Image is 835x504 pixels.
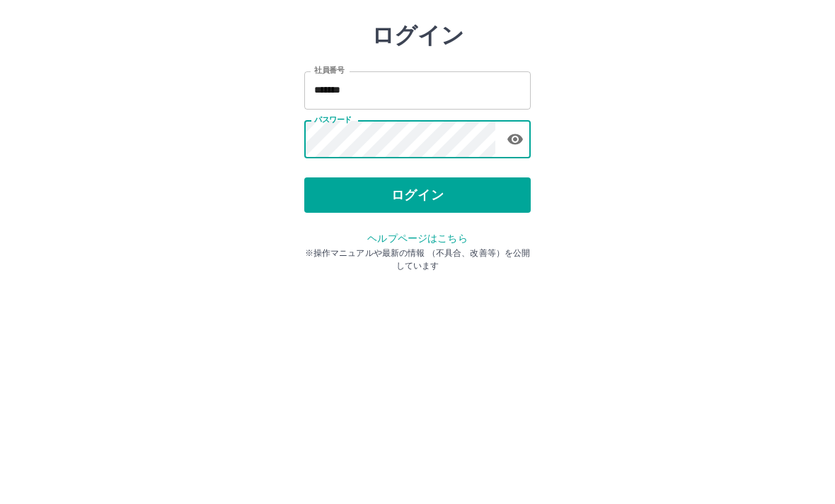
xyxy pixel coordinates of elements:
button: ログイン [304,245,531,280]
label: 社員番号 [314,132,344,143]
label: パスワード [314,182,352,192]
p: ※操作マニュアルや最新の情報 （不具合、改善等）を公開しています [304,314,531,339]
a: ヘルプページはこちら [367,300,467,311]
h2: ログイン [372,89,464,116]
